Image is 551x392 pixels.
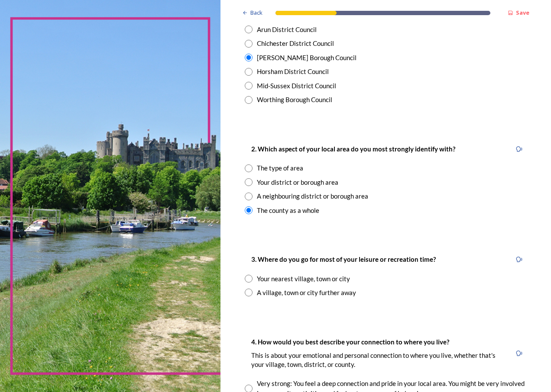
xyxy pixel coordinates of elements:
[257,53,357,63] div: [PERSON_NAME] Borough Council
[257,81,336,91] div: Mid-Sussex District Council
[257,206,319,215] div: The county as a whole
[251,338,449,346] strong: 4. How would you best describe your connection to where you live?
[251,351,505,370] p: This is about your emotional and personal connection to where you live, whether that's your villa...
[516,9,529,16] strong: Save
[251,145,455,153] strong: 2. Which aspect of your local area do you most strongly identify with?
[257,274,350,284] div: Your nearest village, town or city
[257,67,329,77] div: Horsham District Council
[257,163,303,173] div: The type of area
[250,9,263,17] span: Back
[257,39,334,48] div: Chichester District Council
[257,25,317,35] div: Arun District Council
[257,95,332,105] div: Worthing Borough Council
[251,255,436,263] strong: 3. Where do you go for most of your leisure or recreation time?
[257,191,368,201] div: A neighbouring district or borough area
[257,288,356,298] div: A village, town or city further away
[257,177,338,187] div: Your district or borough area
